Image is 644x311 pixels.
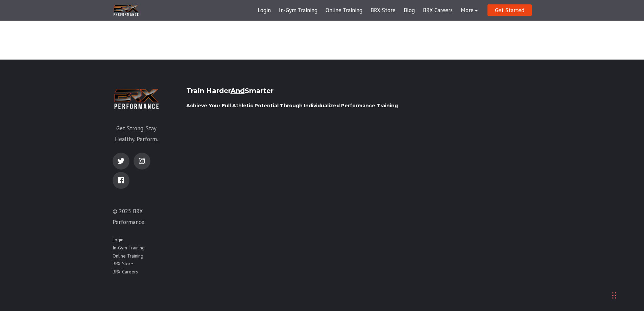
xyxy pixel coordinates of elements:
[113,261,133,267] a: BRX Store
[134,153,150,170] a: instagram
[400,2,419,19] a: Blog
[254,2,275,19] a: Login
[113,153,129,170] a: twitter
[113,236,161,276] div: Navigation Menu
[612,285,616,306] div: Drag
[113,3,140,17] img: BRX Transparent Logo-2
[231,87,245,95] span: And
[113,245,145,251] a: In-Gym Training
[275,2,321,19] a: In-Gym Training
[186,87,273,95] strong: Train Harder Smarter
[113,206,161,228] p: © 2025 BRX Performance
[113,253,143,260] a: Online Training
[457,2,482,19] a: More
[419,2,457,19] a: BRX Careers
[186,103,398,109] strong: Achieve Your Full Athletic Potential Through Individualized Performance Training
[113,87,161,111] img: BRX Transparent Logo-2
[366,2,400,19] a: BRX Store
[493,39,644,311] iframe: Chat Widget
[113,269,138,275] a: BRX Careers
[487,4,532,16] a: Get Started
[321,2,366,19] a: Online Training
[113,237,123,243] a: Login
[254,2,482,19] div: Navigation Menu
[113,172,129,189] a: facebook
[113,123,161,145] p: Get Strong. Stay Healthy. Perform.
